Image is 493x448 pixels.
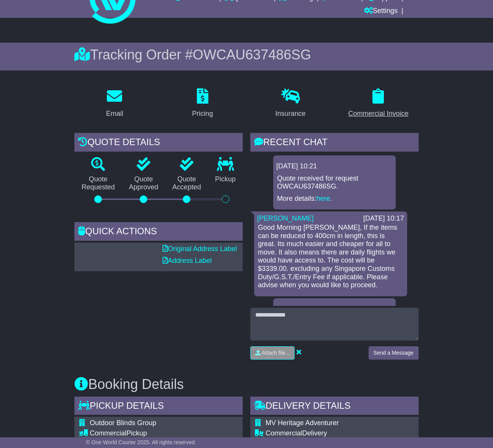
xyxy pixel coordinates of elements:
[364,5,398,18] a: Settings
[277,195,392,203] p: More details: .
[277,174,392,191] p: Quote received for request OWCAU637486SG.
[266,429,302,437] span: Commercial
[74,46,418,63] div: Tracking Order #
[369,346,419,360] button: Send a Message
[74,222,243,243] div: Quick Actions
[122,175,165,192] p: Quote Approved
[187,86,218,122] a: Pricing
[250,397,419,417] div: Delivery Details
[276,162,393,171] div: [DATE] 10:21
[101,86,128,122] a: Email
[250,133,419,154] div: RECENT CHAT
[343,86,413,122] a: Commercial Invoice
[86,439,196,445] span: © One World Courier 2025. All rights reserved.
[74,377,418,392] h3: Booking Details
[275,109,306,119] div: Insurance
[192,109,213,119] div: Pricing
[363,214,404,223] div: [DATE] 10:17
[74,175,122,192] p: Quote Requested
[257,214,314,222] a: [PERSON_NAME]
[271,86,311,122] a: Insurance
[163,257,212,264] a: Address Label
[74,133,243,154] div: Quote Details
[90,419,156,427] span: Outdoor Blinds Group
[348,109,408,119] div: Commercial Invoice
[208,175,243,184] p: Pickup
[90,429,237,438] div: Pickup
[90,429,126,437] span: Commercial
[74,397,243,417] div: Pickup Details
[266,429,414,438] div: Delivery
[266,419,339,427] span: MV Heritage Adventurer
[276,305,393,314] div: [DATE] 15:41
[106,109,123,119] div: Email
[163,245,237,253] a: Original Address Label
[193,47,311,62] span: OWCAU637486SG
[165,175,208,192] p: Quote Accepted
[258,224,403,290] p: Good Morning [PERSON_NAME], If the items can be reduced to 400cm in length, this is great. Its mu...
[316,195,330,202] a: here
